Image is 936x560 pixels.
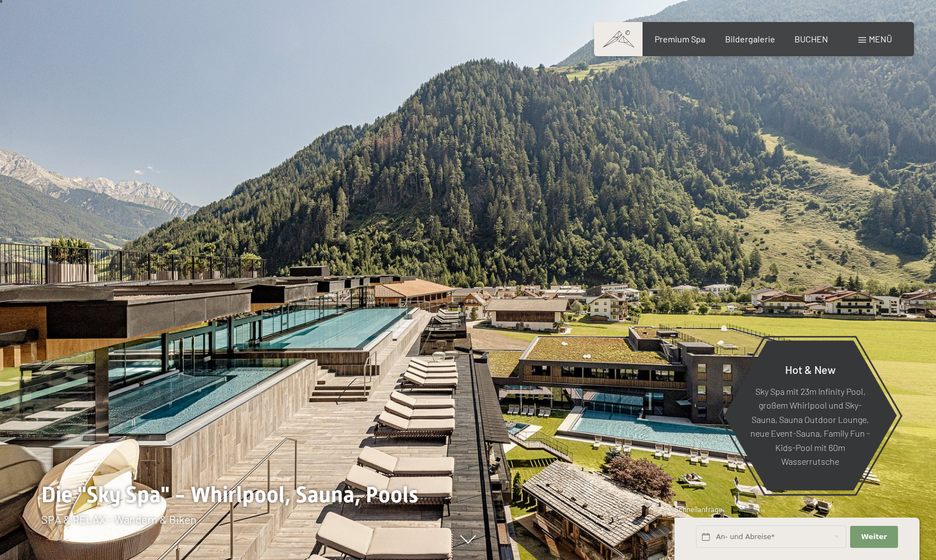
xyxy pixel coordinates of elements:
[723,340,897,491] a: Hot & New Sky Spa mit 23m Infinity Pool, großem Whirlpool und Sky-Sauna, Sauna Outdoor Lounge, ne...
[850,526,897,548] button: Weiter
[725,34,775,44] a: Bildergalerie
[869,34,892,44] span: Menü
[785,362,836,376] span: Hot & New
[794,34,828,44] a: BUCHEN
[750,384,870,469] p: Sky Spa mit 23m Infinity Pool, großem Whirlpool und Sky-Sauna, Sauna Outdoor Lounge, neue Event-S...
[655,34,705,44] a: Premium Spa
[674,505,722,514] span: Schnellanfrage
[861,532,887,542] span: Weiter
